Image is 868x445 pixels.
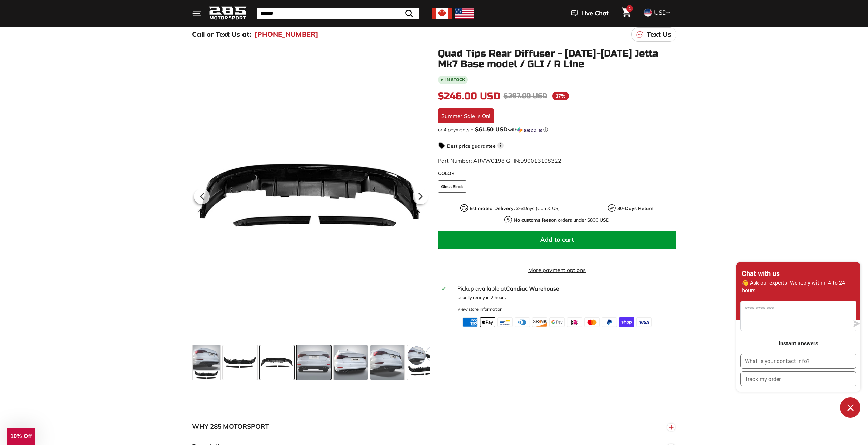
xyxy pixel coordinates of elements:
a: [PHONE_NUMBER] [254,29,318,40]
p: Text Us [647,29,671,40]
span: 1 [629,6,631,11]
p: Call or Text Us at: [192,29,251,40]
a: More payment options [438,266,676,274]
img: apple_pay [480,317,495,327]
p: Usually ready in 2 hours [457,294,672,301]
label: COLOR [438,170,676,177]
span: $297.00 USD [504,92,547,100]
strong: Best price guarantee [447,143,496,149]
img: discover [532,317,547,327]
img: shopify_pay [619,317,634,327]
span: i [497,142,504,149]
span: $246.00 USD [438,90,500,102]
img: visa [636,317,652,327]
inbox-online-store-chat: Shopify online store chat [734,262,863,418]
strong: No customs fees [514,217,551,223]
img: bancontact [497,317,513,327]
div: Summer Sale is On! [438,108,494,123]
span: USD [654,9,667,16]
p: Days (Can & US) [470,205,560,212]
strong: Estimated Delivery: 2-3 [470,205,524,211]
strong: 30-Days Return [617,205,653,211]
h1: Quad Tips Rear Diffuser - [DATE]-[DATE] Jetta Mk7 Base model / GLI / R Line [438,48,676,70]
a: Text Us [631,27,676,42]
img: american_express [462,317,478,327]
button: WHY 285 MOTORSPORT [192,416,676,437]
img: ideal [567,317,582,327]
a: Cart [618,2,635,25]
div: or 4 payments of$61.50 USDwithSezzle Click to learn more about Sezzle [438,126,676,133]
img: google_pay [549,317,565,327]
div: View store information [457,306,503,312]
span: Part Number: ARVW0198 GTIN: [438,157,561,164]
span: $61.50 USD [475,125,508,133]
span: 10% Off [10,433,32,440]
img: paypal [602,317,617,327]
span: 17% [552,92,569,100]
p: on orders under $800 USD [514,217,609,224]
span: Add to cart [540,236,574,243]
div: or 4 payments of with [438,126,676,133]
b: In stock [445,78,465,82]
img: Logo_285_Motorsport_areodynamics_components [209,5,247,21]
div: Pickup available at [457,284,672,293]
button: Add to cart [438,231,676,249]
span: Live Chat [581,9,609,18]
img: master [584,317,600,327]
img: Sezzle [517,127,542,133]
div: 10% Off [7,428,35,445]
button: Live Chat [562,5,618,22]
strong: Candiac Warehouse [506,285,559,292]
img: diners_club [515,317,530,327]
input: Search [257,8,419,19]
span: 990013108322 [520,157,561,164]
